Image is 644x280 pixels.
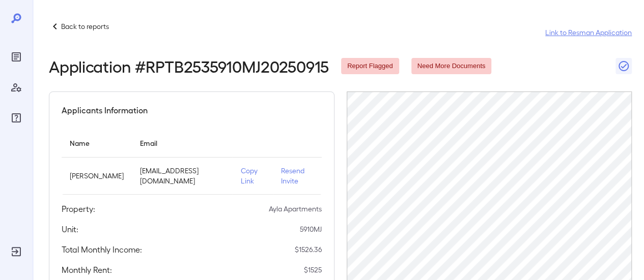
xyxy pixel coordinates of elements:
[545,27,632,38] a: Link to Resman Application
[411,61,492,71] span: Need More Documents
[615,58,632,74] button: Close Report
[61,21,109,32] p: Back to reports
[8,79,24,96] div: Manage Users
[70,171,124,181] p: [PERSON_NAME]
[132,129,233,158] th: Email
[295,244,322,255] p: $ 1526.36
[269,204,322,214] p: Ayla Apartments
[62,129,132,158] th: Name
[62,264,112,276] h5: Monthly Rent:
[300,224,322,234] p: 5910MJ
[8,49,24,65] div: Reports
[304,265,322,275] p: $ 1525
[62,203,95,215] h5: Property:
[62,129,322,195] table: simple table
[8,110,24,126] div: FAQ
[62,104,148,116] h5: Applicants Information
[281,166,314,186] p: Resend Invite
[241,166,265,186] p: Copy Link
[62,243,142,256] h5: Total Monthly Income:
[62,223,78,235] h5: Unit:
[341,61,399,71] span: Report Flagged
[140,166,225,186] p: [EMAIL_ADDRESS][DOMAIN_NAME]
[49,57,329,75] h2: Application # RPTB2535910MJ20250915
[8,243,24,260] div: Log Out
